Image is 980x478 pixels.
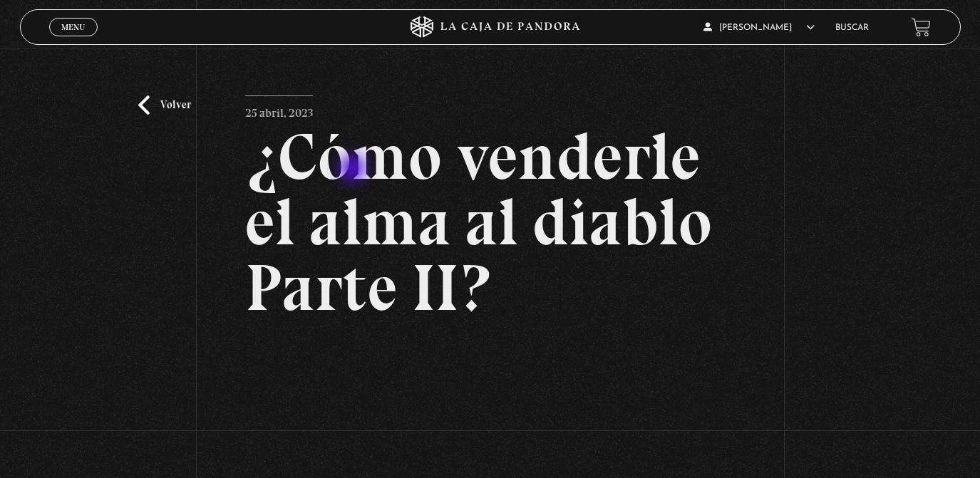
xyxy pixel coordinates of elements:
span: [PERSON_NAME] [703,24,815,32]
p: 25 abril, 2023 [245,95,313,124]
a: View your shopping cart [912,18,931,37]
span: Menu [61,23,85,31]
a: Volver [138,95,191,115]
h2: ¿Cómo venderle el alma al diablo Parte II? [245,124,734,321]
span: Cerrar [56,35,90,45]
a: Buscar [835,24,869,32]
